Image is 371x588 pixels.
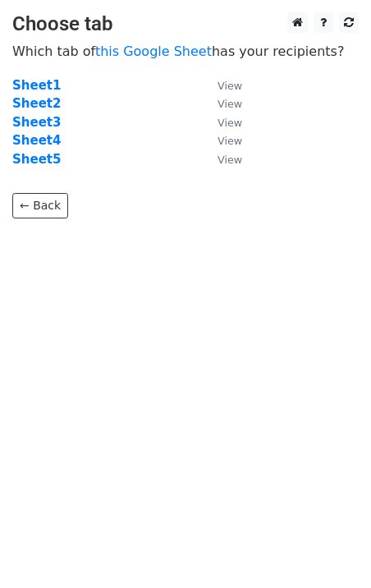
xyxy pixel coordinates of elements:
[12,96,61,111] a: Sheet2
[218,135,242,147] small: View
[218,154,242,166] small: View
[201,115,242,130] a: View
[201,152,242,167] a: View
[12,152,61,167] a: Sheet5
[12,12,359,36] h3: Choose tab
[12,43,359,60] p: Which tab of has your recipients?
[95,44,212,59] a: this Google Sheet
[201,96,242,111] a: View
[218,117,242,129] small: View
[12,78,61,93] a: Sheet1
[12,133,61,148] a: Sheet4
[201,78,242,93] a: View
[218,98,242,110] small: View
[12,115,61,130] a: Sheet3
[201,133,242,148] a: View
[218,80,242,92] small: View
[12,193,68,218] a: ← Back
